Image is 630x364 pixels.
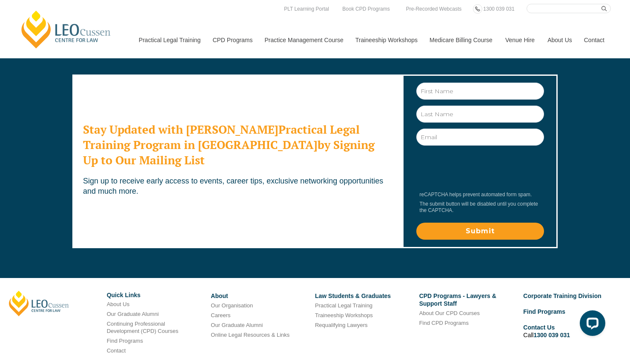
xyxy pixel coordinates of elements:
a: Practical Legal Training [315,302,372,309]
a: Book CPD Programs [340,4,392,14]
a: Practice Management Course [258,22,349,58]
a: 1300 039 031 [481,4,516,14]
div: reCAPTCHA helps prevent automated form spam. [416,192,542,198]
a: Practical Legal Training Program in [GEOGRAPHIC_DATA] [83,122,360,152]
a: Find Programs [523,308,565,315]
a: Corporate Training Division [523,292,601,299]
a: Our Graduate Alumni [107,311,159,317]
a: Find Programs [107,338,143,344]
iframe: reCAPTCHA [417,152,547,185]
a: Traineeship Workshops [315,312,373,318]
a: CPD Programs [206,22,258,58]
a: About [211,292,228,299]
a: Continuing Professional Development (CPD) Courses [107,321,178,334]
li: Call [523,322,621,340]
p: Sign up to receive early access to events, career tips, exclusive networking opportunities and mu... [83,176,392,196]
a: Find CPD Programs [419,320,469,326]
a: Contact [107,347,126,354]
a: Traineeship Workshops [349,22,423,58]
a: Law Students & Graduates [315,292,391,299]
a: Contact [578,22,611,58]
input: Last Name [416,106,544,123]
a: Our Graduate Alumni [211,322,263,328]
a: Pre-Recorded Webcasts [404,4,464,14]
input: Submit [416,223,544,240]
a: Practical Legal Training [132,22,206,58]
iframe: LiveChat chat widget [573,307,609,343]
a: 1300 039 031 [533,332,570,338]
a: [PERSON_NAME] Centre for Law [19,9,113,49]
input: Email [416,129,544,146]
a: Careers [211,312,230,318]
span: 1300 039 031 [483,6,514,12]
h2: Stay Updated with [PERSON_NAME] by Signing Up to Our Mailing List [83,122,392,168]
div: The submit button will be disabled until you complete the CAPTCHA. [416,201,542,214]
a: Online Legal Resources & Links [211,332,289,338]
a: CPD Programs - Lawyers & Support Staff [419,292,496,307]
a: Venue Hire [499,22,541,58]
a: Medicare Billing Course [423,22,499,58]
a: PLT Learning Portal [282,4,331,14]
h6: Quick Links [107,292,205,298]
a: About Our CPD Courses [419,310,480,316]
a: Contact Us [523,324,555,331]
input: First Name [416,83,544,100]
a: [PERSON_NAME] [9,291,69,316]
a: About Us [107,301,129,307]
a: Requalifying Lawyers [315,322,368,328]
a: Our Organisation [211,302,253,309]
a: About Us [541,22,578,58]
